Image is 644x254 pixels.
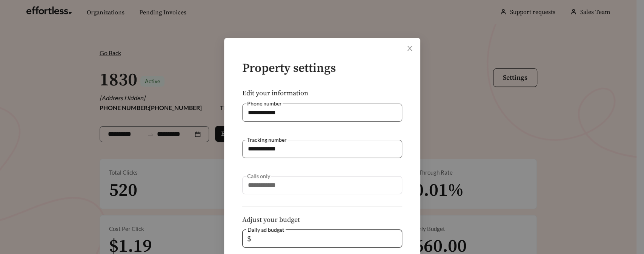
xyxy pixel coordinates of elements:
[247,230,251,247] span: $
[242,90,402,97] h5: Edit your information
[242,62,402,75] h4: Property settings
[406,45,413,52] span: close
[399,38,420,59] button: Close
[242,216,402,224] h5: Adjust your budget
